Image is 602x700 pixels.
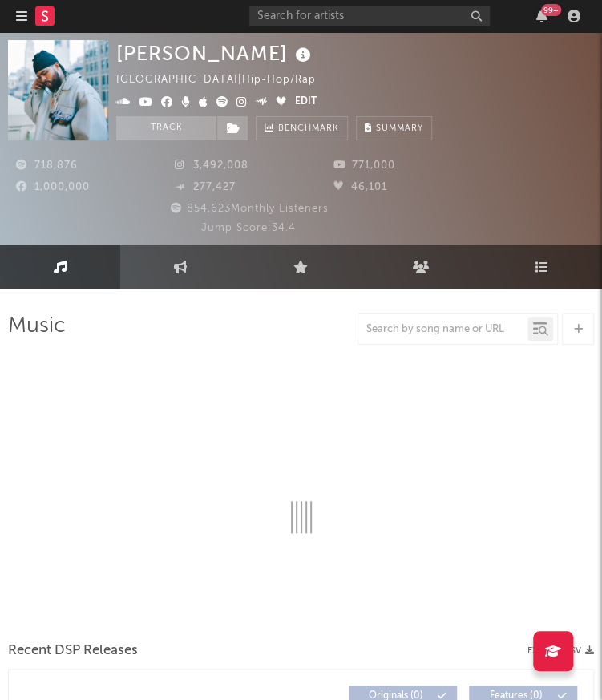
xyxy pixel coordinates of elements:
[527,646,594,656] button: Export CSV
[116,40,315,67] div: [PERSON_NAME]
[376,124,423,133] span: Summary
[358,323,527,336] input: Search by song name or URL
[295,93,317,112] button: Edit
[356,116,432,140] button: Summary
[116,116,216,140] button: Track
[8,641,138,661] span: Recent DSP Releases
[175,160,248,171] span: 3,492,008
[278,119,339,139] span: Benchmark
[541,4,561,16] div: 99 +
[16,182,90,192] span: 1,000,000
[249,6,490,26] input: Search for artists
[175,182,236,192] span: 277,427
[201,223,296,233] span: Jump Score: 34.4
[333,182,387,192] span: 46,101
[16,160,78,171] span: 718,876
[536,10,547,22] button: 99+
[168,204,329,214] span: 854,623 Monthly Listeners
[333,160,395,171] span: 771,000
[256,116,348,140] a: Benchmark
[116,71,334,90] div: [GEOGRAPHIC_DATA] | Hip-Hop/Rap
